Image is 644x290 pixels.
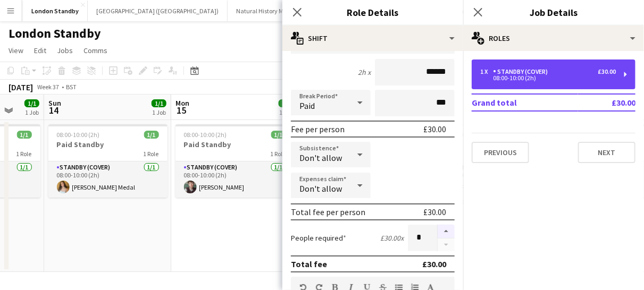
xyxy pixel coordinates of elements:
span: Week 37 [35,83,62,91]
div: 1 x [480,68,493,75]
span: 1/1 [144,131,159,139]
a: View [4,44,28,57]
div: Fee per person [291,124,345,134]
app-job-card: 08:00-10:00 (2h)1/1Paid Standby1 RoleStandby (cover)1/108:00-10:00 (2h)[PERSON_NAME] Medal [48,124,168,198]
td: Grand total [472,94,578,111]
span: Sun [48,98,61,108]
app-card-role: Standby (cover)1/108:00-10:00 (2h)[PERSON_NAME] Medal [48,161,168,198]
span: Don't allow [299,183,342,194]
span: View [9,46,23,55]
span: Jobs [57,46,73,55]
div: Standby (cover) [493,68,552,75]
a: Jobs [53,44,77,57]
span: 1 Role [144,150,159,158]
button: Previous [472,142,529,163]
app-card-role: Standby (cover)1/108:00-10:00 (2h)[PERSON_NAME] [175,161,295,198]
div: 08:00-10:00 (2h) [480,75,616,81]
app-job-card: 08:00-10:00 (2h)1/1Paid Standby1 RoleStandby (cover)1/108:00-10:00 (2h)[PERSON_NAME] [175,124,295,198]
div: £30.00 x [380,233,404,243]
span: Mon [175,98,189,108]
div: Total fee [291,259,327,269]
div: £30.00 [422,259,446,269]
button: London Standby [23,1,88,21]
button: [GEOGRAPHIC_DATA] ([GEOGRAPHIC_DATA]) [88,1,228,21]
a: Edit [30,44,51,57]
div: Roles [463,25,644,51]
div: BST [66,83,77,91]
span: 1/1 [152,99,166,107]
span: 14 [47,104,61,116]
span: 1/1 [24,99,39,107]
span: Don't allow [299,152,342,163]
div: £30.00 [598,68,616,75]
label: People required [291,233,346,243]
span: Edit [34,46,46,55]
button: Increase [438,225,455,238]
div: 1 Job [25,108,39,116]
span: 1/1 [17,131,32,139]
span: 1/1 [271,131,286,139]
div: £30.00 [423,124,446,134]
span: 08:00-10:00 (2h) [184,131,227,139]
span: Comms [83,46,107,55]
td: £30.00 [578,94,635,111]
button: Next [578,142,635,163]
div: 1 Job [279,108,293,116]
div: £30.00 [423,207,446,217]
span: 1/1 [279,99,294,107]
span: 08:00-10:00 (2h) [57,131,100,139]
div: [DATE] [9,82,33,92]
span: 15 [174,104,189,116]
h1: London Standby [9,25,101,41]
a: Comms [79,44,112,57]
div: 1 Job [152,108,166,116]
button: Natural History Museum (NHM) [228,1,330,21]
h3: Job Details [463,5,644,19]
span: Paid [299,100,315,111]
div: 2h x [358,67,371,77]
h3: Paid Standby [175,140,295,149]
span: 1 Role [16,150,32,158]
div: Total fee per person [291,207,365,217]
h3: Paid Standby [48,140,168,149]
div: Shift [282,25,463,51]
h3: Role Details [282,5,463,19]
span: 1 Role [271,150,286,158]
